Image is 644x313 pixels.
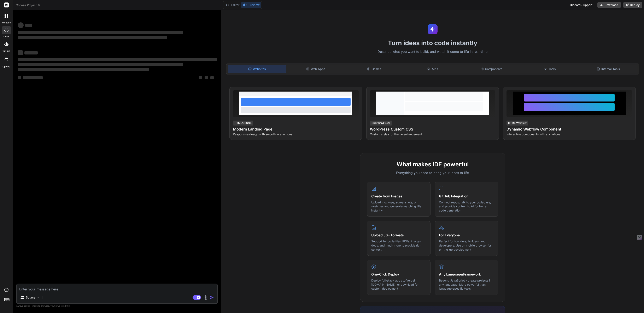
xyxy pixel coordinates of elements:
[18,22,24,28] span: ‌
[579,65,637,73] div: Internal Tools
[597,2,621,8] button: Download
[18,63,183,66] span: ‌
[233,121,253,126] div: HTML/CSS/JS
[18,76,21,79] span: ‌
[23,76,43,79] span: ‌
[233,126,359,132] h4: Modern Landing Page
[205,76,208,79] span: ‌
[371,239,426,251] p: Support for code files, PDFs, images, docs, and much more to provide rich context
[370,126,496,132] h4: WordPress Custom CSS
[18,50,23,55] span: ‌
[371,272,426,277] h4: One-Click Deploy
[16,304,218,308] p: Always double-check its answers. Your in Bind
[367,170,498,175] p: Everything you need to bring your ideas to life
[371,278,426,291] p: Deploy full-stack apps to Vercel, [DOMAIN_NAME], or download for custom deployment
[241,2,261,8] button: Preview
[439,233,494,238] h4: For Everyone
[371,200,426,213] p: Upload mockups, screenshots, or sketches and generate matching UIs instantly
[16,3,40,7] span: Choose Project
[439,278,494,291] p: Beyond JavaScript - create projects in any language. More powerful than language-specific tools
[224,49,642,54] p: Describe what you want to build, and watch it come to life in real-time
[439,272,494,277] h4: Any Language/Framework
[25,24,32,27] span: ‌
[370,132,496,136] p: Custom styles for theme enhancement
[370,121,392,126] div: CSS/WordPress
[18,31,183,34] span: ‌
[210,295,214,300] img: icon
[462,65,520,73] div: Components
[345,65,403,73] div: Games
[24,51,38,54] span: ‌
[55,305,63,307] span: privacy
[371,233,426,238] h4: Upload 50+ Formats
[18,36,167,39] span: ‌
[199,76,202,79] span: ‌
[2,49,10,53] label: GitHub
[37,296,40,299] img: Pick Models
[18,58,217,61] span: ‌
[2,65,10,68] label: Upload
[367,160,498,169] h2: What makes IDE powerful
[224,2,241,8] button: Editor
[567,2,595,8] div: Discord Support
[371,194,426,199] h4: Create from Images
[224,39,642,47] h1: Turn ideas into code instantly
[439,194,494,199] h4: GitHub Integration
[233,132,359,136] p: Responsive design with smooth interactions
[4,35,9,38] label: code
[623,2,642,8] button: Deploy
[507,121,528,126] div: HTML/Webflow
[2,21,11,24] label: threads
[404,65,462,73] div: APIs
[287,65,345,73] div: Web Apps
[439,200,494,213] p: Connect repos, talk to your codebase, and provide context to AI for better code generation
[228,65,286,73] div: Websites
[507,126,632,132] h4: Dynamic Webflow Component
[439,239,494,251] p: Perfect for founders, builders, and developers. Use on mobile browser for on-the-go development
[507,132,632,136] p: Interactive components with animations
[210,76,214,79] span: ‌
[18,68,149,71] span: ‌
[203,295,208,300] img: attachment
[521,65,579,73] div: Tools
[26,295,35,300] p: Source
